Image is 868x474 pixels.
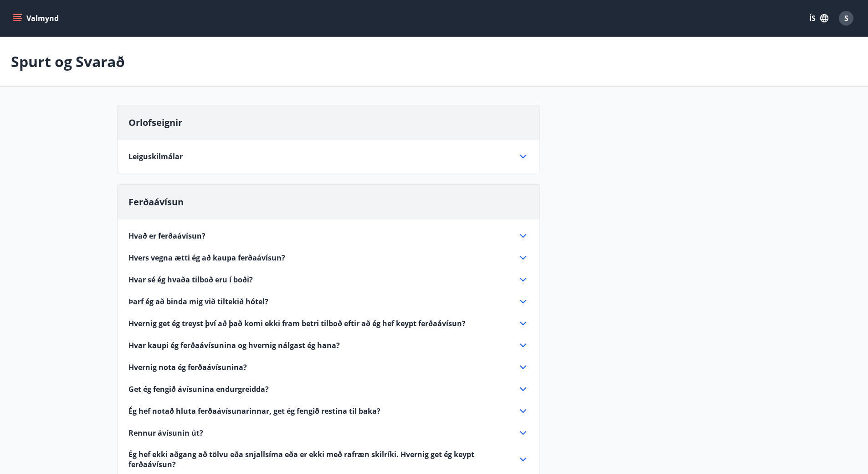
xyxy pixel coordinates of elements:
[128,427,529,438] div: Rennur ávísunin út?
[835,7,857,29] button: S
[128,318,529,329] div: Hvernig get ég treyst því að það komi ekki fram betri tilboð eftir að ég hef keypt ferðaávísun?
[128,406,380,416] span: Ég hef notað hluta ferðaávísunarinnar, get ég fengið restina til baka?
[128,116,182,129] span: Orlofseignir
[128,340,340,350] span: Hvar kaupi ég ferðaávísunina og hvernig nálgast ég hana?
[128,362,247,372] span: Hvernig nota ég ferðaávísunina?
[128,384,269,394] span: Get ég fengið ávísunina endurgreidda?
[128,362,529,373] div: Hvernig nota ég ferðaávísunina?
[804,10,833,26] button: ÍS
[128,428,203,438] span: Rennur ávísunin út?
[128,196,184,208] span: Ferðaávísun
[128,252,529,263] div: Hvers vegna ætti ég að kaupa ferðaávísun?
[128,151,529,162] div: Leiguskilmálar
[128,275,253,285] span: Hvar sé ég hvaða tilboð eru í boði?
[128,274,529,285] div: Hvar sé ég hvaða tilboð eru í boði?
[11,10,62,26] button: menu
[128,340,529,351] div: Hvar kaupi ég ferðaávísunina og hvernig nálgast ég hana?
[844,13,848,23] span: S
[128,406,529,417] div: Ég hef notað hluta ferðaávísunarinnar, get ég fengið restina til baka?
[128,449,529,469] div: Ég hef ekki aðgang að tölvu eða snjallsíma eða er ekki með rafræn skilríki. Hvernig get ég keypt ...
[128,230,529,241] div: Hvað er ferðaávísun?
[128,231,205,241] span: Hvað er ferðaávísun?
[128,296,529,307] div: Þarf ég að binda mig við tiltekið hótel?
[128,449,507,469] span: Ég hef ekki aðgang að tölvu eða snjallsíma eða er ekki með rafræn skilríki. Hvernig get ég keypt ...
[128,253,285,263] span: Hvers vegna ætti ég að kaupa ferðaávísun?
[128,151,183,161] span: Leiguskilmálar
[128,384,529,395] div: Get ég fengið ávísunina endurgreidda?
[11,52,125,72] p: Spurt og Svarað
[128,297,268,307] span: Þarf ég að binda mig við tiltekið hótel?
[128,318,466,328] span: Hvernig get ég treyst því að það komi ekki fram betri tilboð eftir að ég hef keypt ferðaávísun?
